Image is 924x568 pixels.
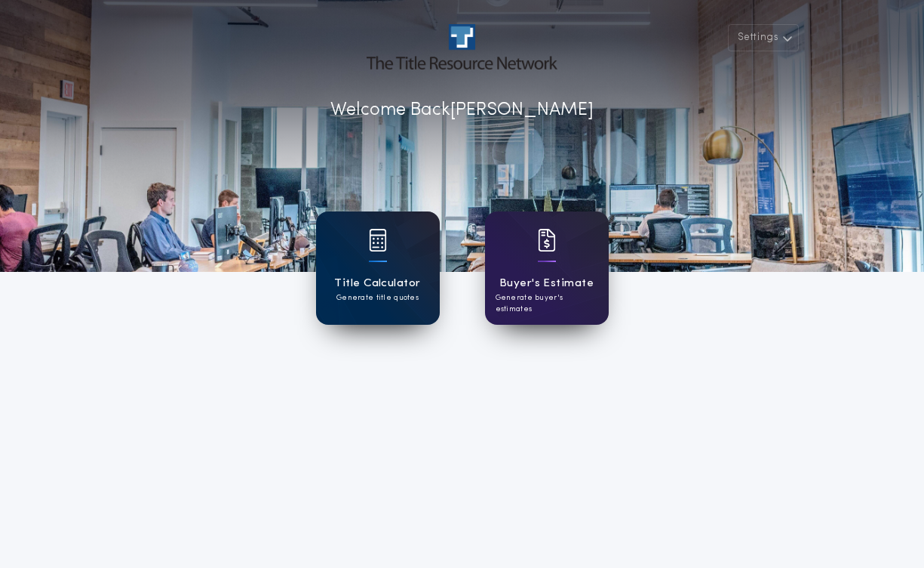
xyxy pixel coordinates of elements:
[728,24,799,51] button: Settings
[485,211,609,325] a: card iconBuyer's EstimateGenerate buyer's estimates
[330,97,594,124] p: Welcome Back [PERSON_NAME]
[496,292,598,315] p: Generate buyer's estimates
[538,229,556,252] img: card icon
[336,292,419,304] p: Generate title quotes
[316,211,440,325] a: card iconTitle CalculatorGenerate title quotes
[499,275,594,292] h1: Buyer's Estimate
[367,24,557,69] img: account-logo
[369,229,387,252] img: card icon
[334,275,420,292] h1: Title Calculator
